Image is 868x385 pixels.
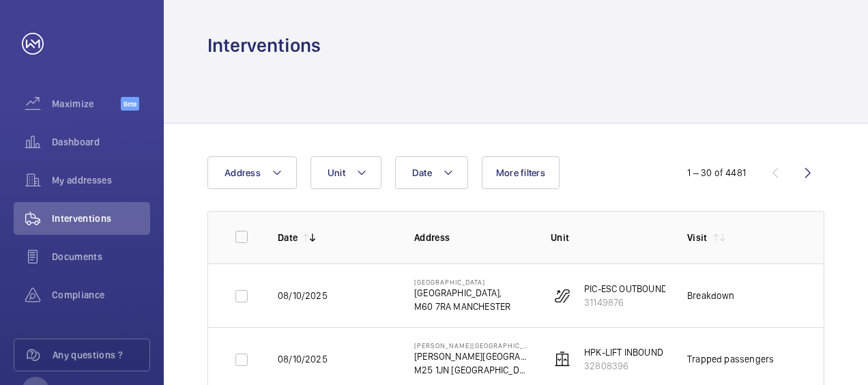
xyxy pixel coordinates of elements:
span: Compliance [52,288,150,302]
p: Address [414,231,529,244]
div: Trapped passengers [687,352,774,366]
img: escalator.svg [554,287,570,304]
p: [PERSON_NAME][GEOGRAPHIC_DATA] [414,341,529,350]
span: Address [225,167,261,178]
span: More filters [496,167,545,178]
span: Beta [121,97,139,111]
p: PIC-ESC OUTBOUND [584,282,667,296]
p: M60 7RA MANCHESTER [414,300,510,313]
img: elevator.svg [554,351,570,367]
p: Unit [551,231,665,244]
p: 08/10/2025 [278,289,328,302]
span: Interventions [52,212,150,225]
span: Any questions ? [53,348,149,362]
span: My addresses [52,173,150,187]
p: [GEOGRAPHIC_DATA] [414,278,510,286]
p: 08/10/2025 [278,352,328,366]
p: HPK-LIFT INBOUND [584,345,663,359]
span: Maximize [52,97,121,111]
div: Breakdown [687,289,735,302]
p: Visit [687,231,708,244]
button: Address [207,156,297,189]
h1: Interventions [207,33,321,58]
p: Date [278,231,298,244]
span: Documents [52,250,150,263]
div: 1 – 30 of 4481 [687,166,746,180]
span: Date [412,167,432,178]
p: [GEOGRAPHIC_DATA], [414,286,510,300]
span: Unit [328,167,345,178]
p: M25 1JN [GEOGRAPHIC_DATA] [414,363,529,377]
span: Dashboard [52,135,150,149]
p: 31149876 [584,296,667,309]
button: Date [395,156,468,189]
p: 32808396 [584,359,663,373]
p: [PERSON_NAME][GEOGRAPHIC_DATA] [414,350,529,363]
button: More filters [482,156,560,189]
button: Unit [310,156,381,189]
